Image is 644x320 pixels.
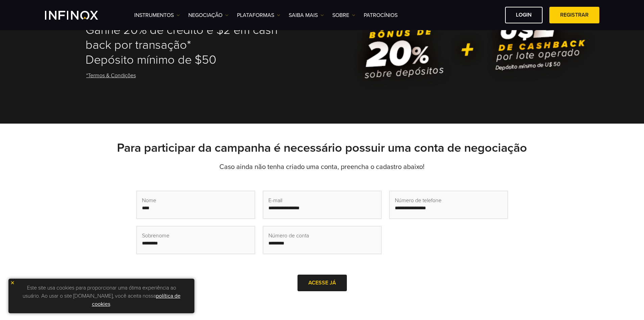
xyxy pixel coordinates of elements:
span: Número de conta [268,232,309,240]
a: NEGOCIAÇÃO [188,11,229,19]
a: PLATAFORMAS [237,11,280,19]
a: INFINOX Logo [45,11,114,20]
a: Login [505,7,543,23]
a: Patrocínios [364,11,398,19]
a: Saiba mais [289,11,324,19]
span: E-mail [268,196,282,205]
a: Registrar [549,7,599,23]
img: yellow close icon [10,280,15,285]
p: Este site usa cookies para proporcionar uma ótima experiência ao usuário. Ao usar o site [DOMAIN_... [12,282,191,310]
span: Nome [142,196,156,205]
h2: Ganhe 20% de crédito e $2 em cash back por transação* Depósito mínimo de $50 [86,23,284,67]
span: Número de telefone [395,196,442,205]
span: Sobrenome [142,232,169,240]
a: SOBRE [332,11,355,19]
a: *Termos & Condições [86,67,137,84]
strong: Para participar da campanha é necessário possuir uma conta de negociação [117,141,527,155]
a: Instrumentos [134,11,180,19]
a: ACESSE JÁ [297,275,347,291]
p: Caso ainda não tenha criado uma conta, preencha o cadastro abaixo! [86,162,559,172]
